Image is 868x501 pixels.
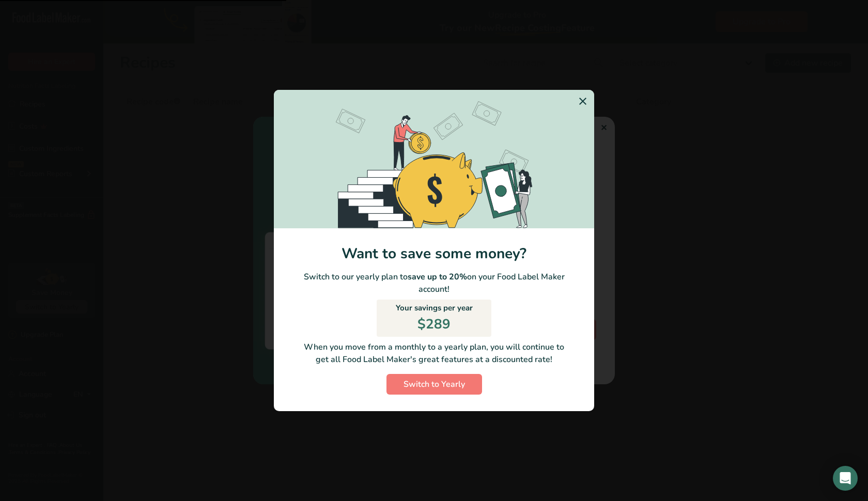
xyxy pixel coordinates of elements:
h1: Want to save some money? [274,245,594,262]
p: When you move from a monthly to a yearly plan, you will continue to get all Food Label Maker's gr... [282,341,586,366]
p: $289 [417,314,451,334]
span: Switch to Yearly [404,378,465,390]
b: save up to 20% [408,271,467,283]
p: Your savings per year [396,302,473,314]
button: Switch to Yearly [386,374,482,395]
div: Open Intercom Messenger [833,466,858,491]
p: Switch to our yearly plan to on your Food Label Maker account! [274,271,594,295]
